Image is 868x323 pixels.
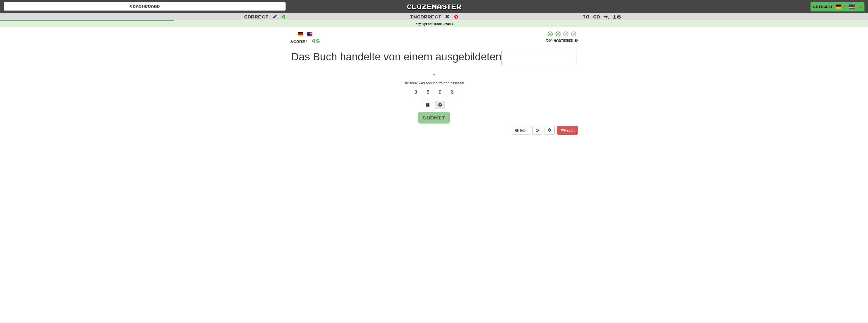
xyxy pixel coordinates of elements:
div: The book was about a trained assassin. [290,81,578,86]
button: Round history (alt+y) [532,126,542,135]
button: Single letter hint - you only get 1 per sentence and score half the points! alt+h [435,101,445,109]
span: 16 [613,13,621,19]
strong: Fast Track Level 4 [426,22,453,26]
button: ü [435,87,445,97]
span: / [844,4,847,8]
span: Das Buch handelte von einem ausgebildeten [291,51,502,63]
span: Incorrect [410,14,442,19]
div: / [290,31,320,37]
button: Switch sentence to multiple choice alt+p [423,101,433,109]
span: . [432,66,436,78]
button: ö [423,87,433,97]
span: 50 % [546,38,554,42]
button: Submit [418,112,450,123]
a: Leiegast / [810,2,858,11]
span: : [604,15,609,19]
button: Report [557,126,578,135]
button: ä [411,87,421,97]
button: ß [447,87,457,97]
a: Clozemaster [293,2,575,11]
span: To go [582,14,600,19]
span: 0 [454,13,458,19]
span: : [272,15,278,19]
span: Leiegast [813,4,833,9]
span: Correct [244,14,269,19]
button: Help! [512,126,530,135]
div: Mastered [546,38,578,43]
span: : [445,15,451,19]
a: Dashboard [4,2,286,11]
span: Score: [290,39,308,44]
span: 48 [311,38,320,44]
span: 4 [281,13,286,19]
